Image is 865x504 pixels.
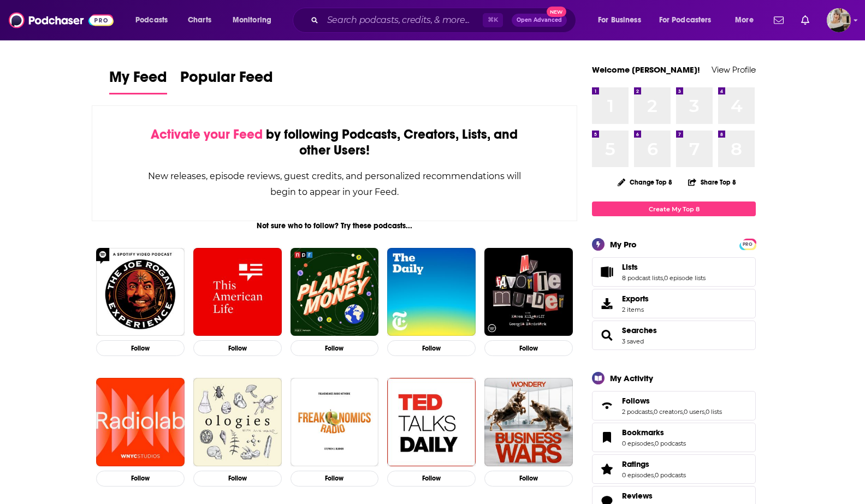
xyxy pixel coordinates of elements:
a: Ratings [622,459,686,469]
img: Podchaser - Follow, Share and Rate Podcasts [9,10,114,31]
button: open menu [225,11,286,29]
span: Searches [592,321,756,350]
a: The Daily [387,248,476,336]
span: Exports [622,294,649,304]
span: For Podcasters [659,13,712,28]
a: 0 podcasts [655,440,686,447]
a: Follows [622,396,722,406]
a: Reviews [622,491,686,501]
img: This American Life [193,248,282,336]
img: The Joe Rogan Experience [96,248,185,336]
a: Show notifications dropdown [769,11,788,29]
button: Show profile menu [827,8,851,32]
span: ⌘ K [483,13,503,27]
a: Exports [592,289,756,318]
span: Logged in as angelabaggetta [827,8,851,32]
a: 0 users [684,408,704,416]
a: Follows [596,398,618,413]
button: Follow [484,471,573,487]
a: PRO [741,240,754,248]
a: 0 episodes [622,440,654,447]
button: Follow [291,471,379,487]
button: open menu [727,11,767,29]
a: View Profile [712,64,756,75]
button: open menu [128,11,182,29]
div: by following Podcasts, Creators, Lists, and other Users! [147,127,522,158]
span: , [683,408,684,416]
span: Searches [622,325,657,335]
button: Follow [484,340,573,356]
span: More [735,13,754,28]
div: My Pro [610,239,637,250]
a: Welcome [PERSON_NAME]! [592,64,700,75]
button: Change Top 8 [611,175,679,189]
a: Ratings [596,461,618,477]
span: Follows [592,391,756,420]
button: Follow [96,340,185,356]
span: Activate your Feed [151,126,263,143]
div: New releases, episode reviews, guest credits, and personalized recommendations will begin to appe... [147,168,522,200]
span: PRO [741,240,754,248]
a: 0 podcasts [655,471,686,479]
span: New [547,7,566,17]
input: Search podcasts, credits, & more... [323,11,483,29]
button: Open AdvancedNew [512,14,567,27]
span: My Feed [109,68,167,93]
a: Show notifications dropdown [797,11,814,29]
a: Bookmarks [622,428,686,437]
button: Share Top 8 [688,171,737,193]
button: Follow [96,471,185,487]
a: 8 podcast lists [622,274,663,282]
img: Business Wars [484,378,573,466]
span: Bookmarks [622,428,664,437]
span: 2 items [622,306,649,313]
a: Planet Money [291,248,379,336]
a: Bookmarks [596,430,618,445]
span: Follows [622,396,650,406]
button: open menu [652,11,727,29]
button: Follow [387,340,476,356]
span: Ratings [592,454,756,484]
a: Create My Top 8 [592,201,756,216]
span: , [704,408,706,416]
img: User Profile [827,8,851,32]
a: Radiolab [96,378,185,466]
span: Bookmarks [592,423,756,452]
span: Reviews [622,491,653,501]
span: , [654,440,655,447]
button: Follow [387,471,476,487]
span: Charts [188,13,211,28]
button: Follow [193,340,282,356]
div: Not sure who to follow? Try these podcasts... [92,221,577,230]
img: TED Talks Daily [387,378,476,466]
span: Podcasts [135,13,168,28]
a: Popular Feed [180,68,273,94]
a: Lists [596,264,618,280]
span: Lists [622,262,638,272]
span: Monitoring [233,13,271,28]
span: , [663,274,664,282]
a: Lists [622,262,706,272]
span: , [653,408,654,416]
span: Exports [596,296,618,311]
button: Follow [193,471,282,487]
a: 3 saved [622,337,644,345]
span: Open Advanced [517,17,562,23]
a: 0 lists [706,408,722,416]
div: Search podcasts, credits, & more... [303,8,586,33]
span: , [654,471,655,479]
img: Ologies with Alie Ward [193,378,282,466]
img: Freakonomics Radio [291,378,379,466]
span: Popular Feed [180,68,273,93]
a: Searches [596,328,618,343]
span: Ratings [622,459,649,469]
a: 2 podcasts [622,408,653,416]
